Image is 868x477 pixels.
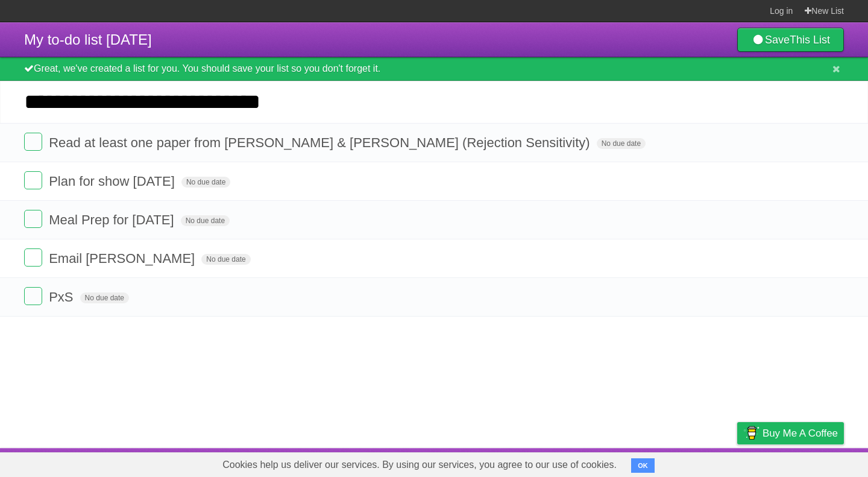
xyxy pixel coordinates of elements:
a: Developers [617,451,665,474]
a: Privacy [722,451,753,474]
span: Email [PERSON_NAME] [49,251,198,266]
span: No due date [597,138,646,149]
label: Done [24,248,42,267]
span: Plan for show [DATE] [49,174,178,189]
span: My to-do list [DATE] [24,31,152,48]
a: Buy me a coffee [737,422,844,444]
span: No due date [201,254,250,265]
label: Done [24,171,42,189]
a: About [577,451,602,474]
b: This List [790,34,830,46]
span: No due date [80,292,129,303]
label: Done [24,210,42,228]
a: Terms [681,451,707,474]
span: Buy me a coffee [763,423,838,444]
span: PxS [49,289,76,305]
label: Done [24,287,42,305]
a: Suggest a feature [768,451,844,474]
button: OK [631,458,655,473]
span: Read at least one paper from [PERSON_NAME] & [PERSON_NAME] (Rejection Sensitivity) [49,135,593,150]
label: Done [24,133,42,151]
span: No due date [181,215,230,226]
span: Cookies help us deliver our services. By using our services, you agree to our use of cookies. [210,453,629,477]
span: No due date [181,177,230,188]
a: SaveThis List [737,28,844,52]
img: Buy me a coffee [743,423,759,443]
span: Meal Prep for [DATE] [49,212,177,227]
